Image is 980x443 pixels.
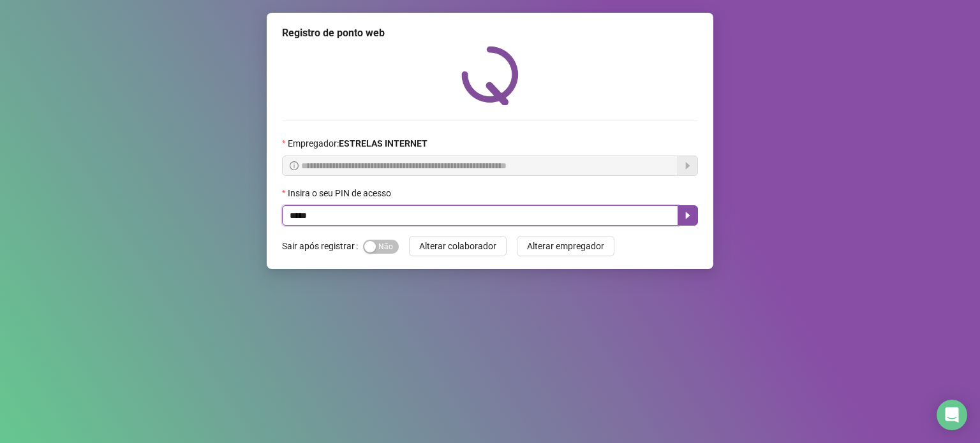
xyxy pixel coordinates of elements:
[937,400,967,430] div: Open Intercom Messenger
[461,46,519,105] img: QRPoint
[282,236,363,256] label: Sair após registrar
[409,236,507,256] button: Alterar colaborador
[517,236,614,256] button: Alterar empregador
[288,136,427,150] span: Empregador :
[527,239,604,253] span: Alterar empregador
[419,239,496,253] span: Alterar colaborador
[290,161,299,170] span: info-circle
[339,138,427,149] strong: ESTRELAS INTERNET
[282,25,698,41] div: Registro de ponto web
[282,186,399,200] label: Insira o seu PIN de acesso
[683,210,693,221] span: caret-right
